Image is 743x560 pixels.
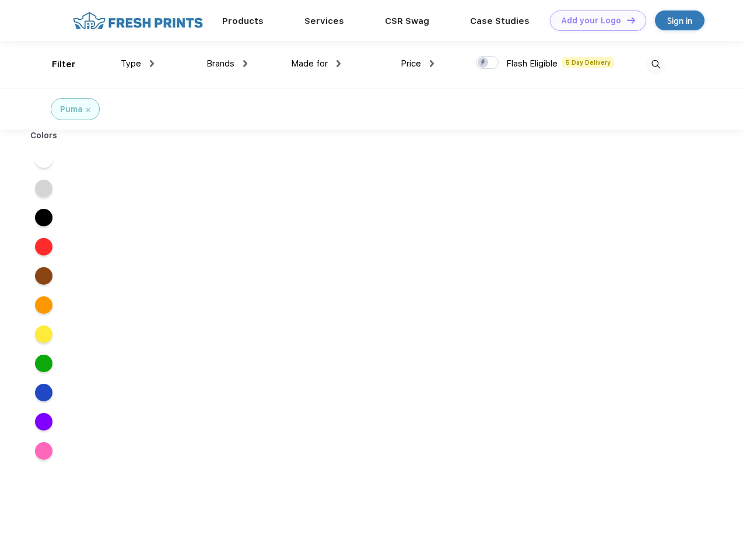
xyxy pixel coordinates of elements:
[561,16,621,26] div: Add your Logo
[562,57,614,68] span: 5 Day Delivery
[337,60,341,67] img: dropdown.png
[60,103,83,116] div: Puma
[222,16,264,26] a: Products
[121,58,141,69] span: Type
[401,58,421,69] span: Price
[291,58,328,69] span: Made for
[667,14,692,27] div: Sign in
[52,58,76,71] div: Filter
[243,60,247,67] img: dropdown.png
[206,58,234,69] span: Brands
[655,10,705,30] a: Sign in
[69,10,206,31] img: fo%20logo%202.webp
[304,16,344,26] a: Services
[385,16,429,26] a: CSR Swag
[22,129,66,142] div: Colors
[430,60,434,67] img: dropdown.png
[646,55,665,74] img: desktop_search.svg
[506,58,558,69] span: Flash Eligible
[627,17,635,23] img: DT
[150,60,154,67] img: dropdown.png
[86,108,90,112] img: filter_cancel.svg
